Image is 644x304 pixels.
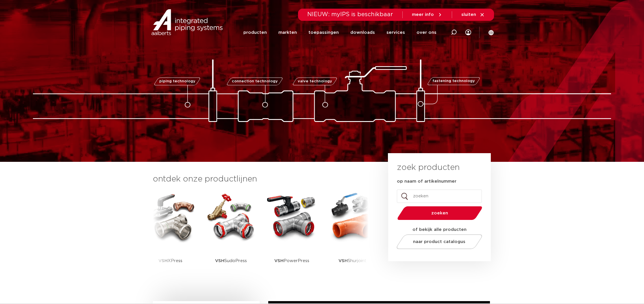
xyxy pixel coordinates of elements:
a: over ons [417,21,436,44]
span: naar product catalogus [413,240,466,244]
a: producten [243,21,267,44]
a: naar product catalogus [395,234,484,249]
h3: zoek producten [397,162,460,173]
strong: of bekijk alle producten [412,227,467,232]
strong: VSH [274,259,284,263]
a: sluiten [461,12,485,17]
div: my IPS [465,21,471,44]
input: zoeken [397,190,482,203]
label: op naam of artikelnummer [397,179,456,184]
a: services [386,21,405,44]
a: toepassingen [308,21,339,44]
strong: VSH [338,259,348,263]
a: markten [278,21,297,44]
span: fastening technology [432,79,475,83]
strong: VSH [215,259,224,263]
a: VSHSudoPress [205,191,257,279]
button: zoeken [395,206,485,220]
span: zoeken [412,211,467,215]
a: meer info [412,12,443,17]
strong: VSH [158,259,168,263]
p: Shurjoint [338,243,367,279]
h3: ontdek onze productlijnen [153,173,369,185]
a: VSHShurjoint [326,191,378,279]
p: SudoPress [215,243,247,279]
span: piping technology [159,79,195,83]
span: sluiten [461,12,476,17]
span: valve technology [297,79,332,83]
a: VSHPowerPress [266,191,318,279]
span: NIEUW: myIPS is beschikbaar [307,12,393,17]
p: PowerPress [274,243,309,279]
a: VSHXPress [144,191,196,279]
a: downloads [350,21,375,44]
p: XPress [158,243,182,279]
span: connection technology [232,79,278,83]
span: meer info [412,12,434,17]
nav: Menu [243,21,436,44]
